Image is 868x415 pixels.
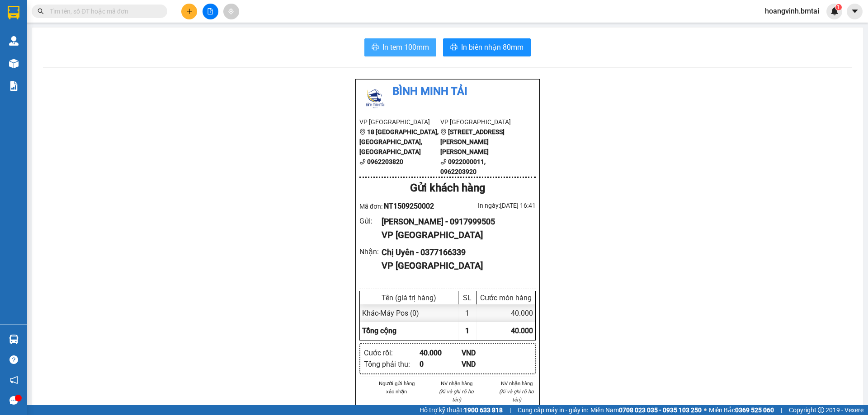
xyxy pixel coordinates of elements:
li: Người gửi hàng xác nhận [377,379,416,396]
input: Tìm tên, số ĐT hoặc mã đơn [50,6,156,16]
li: VP [GEOGRAPHIC_DATA] [5,38,62,68]
div: 1 [458,304,476,322]
button: aim [223,4,239,19]
b: 0922000011, 0962203920 [440,158,486,175]
img: logo-vxr [8,6,19,19]
span: plus [186,8,193,14]
button: plus [181,4,197,19]
span: 1 [837,4,840,10]
div: VND [462,347,504,359]
div: Tên (giá trị hàng) [362,294,456,302]
li: NV nhận hàng [497,379,536,387]
strong: 1900 633 818 [464,406,503,414]
span: message [9,396,18,405]
span: phone [440,159,447,165]
span: ⚪️ [704,408,707,412]
b: 18 [GEOGRAPHIC_DATA], [GEOGRAPHIC_DATA], [GEOGRAPHIC_DATA] [359,128,439,155]
span: Miền Bắc [709,405,774,415]
div: 40.000 [476,304,535,322]
button: caret-down [847,4,863,19]
span: notification [9,376,18,384]
span: | [509,405,511,415]
li: Bình Minh Tải [5,5,131,22]
span: caret-down [851,7,859,15]
span: printer [450,43,458,52]
b: [STREET_ADDRESS][PERSON_NAME][PERSON_NAME] [440,128,505,155]
img: solution-icon [9,81,19,91]
span: Khác - Máy Pos (0) [362,309,419,317]
span: Tổng cộng [362,326,396,335]
span: Cung cấp máy in - giấy in: [518,405,588,415]
div: Cước món hàng [479,294,533,302]
div: In ngày: [DATE] 16:41 [448,201,536,210]
li: Bình Minh Tải [359,83,536,100]
span: printer [372,43,379,52]
div: Nhận : [359,246,382,257]
div: SL [461,294,474,302]
i: (Kí và ghi rõ họ tên) [499,388,534,403]
li: VP [GEOGRAPHIC_DATA] [359,117,440,127]
span: In biên nhận 80mm [461,42,524,53]
span: question-circle [9,355,18,364]
div: VP [GEOGRAPHIC_DATA] [382,228,528,242]
div: Mã đơn: [359,201,448,212]
li: VP [GEOGRAPHIC_DATA] [62,38,120,68]
i: (Kí và ghi rõ họ tên) [439,388,474,403]
img: warehouse-icon [9,59,19,68]
span: environment [440,129,447,135]
b: 0962203820 [367,158,403,165]
div: 40.000 [420,347,462,359]
sup: 1 [835,4,842,10]
span: environment [359,129,366,135]
img: warehouse-icon [9,36,19,46]
span: Miền Nam [590,405,702,415]
li: VP [GEOGRAPHIC_DATA] [440,117,521,127]
span: search [38,8,44,14]
span: | [781,405,782,415]
span: phone [359,159,366,165]
span: 40.000 [511,326,533,335]
button: printerIn tem 100mm [364,38,436,56]
button: file-add [203,4,218,19]
div: Gửi khách hàng [359,180,536,197]
span: In tem 100mm [382,42,429,53]
div: VP [GEOGRAPHIC_DATA] [382,259,528,273]
span: file-add [207,8,213,14]
span: aim [228,8,234,14]
div: Gửi : [359,215,382,227]
span: copyright [818,407,824,413]
div: 0 [420,359,462,370]
li: NV nhận hàng [438,379,476,387]
strong: 0708 023 035 - 0935 103 250 [619,406,702,414]
img: logo.jpg [5,5,36,36]
div: VND [462,359,504,370]
div: Tổng phải thu : [364,359,420,370]
div: Chị Uyên - 0377166339 [382,246,528,259]
div: Cước rồi : [364,347,420,359]
span: hoangvinh.bmtai [758,5,826,17]
span: NT1509250002 [384,202,434,210]
button: printerIn biên nhận 80mm [443,38,531,56]
span: Hỗ trợ kỹ thuật: [420,405,503,415]
img: logo.jpg [359,83,391,115]
span: 1 [465,326,469,335]
strong: 0369 525 060 [735,406,774,414]
img: warehouse-icon [9,335,19,344]
div: [PERSON_NAME] - 0917999505 [382,215,528,228]
img: icon-new-feature [830,7,839,15]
